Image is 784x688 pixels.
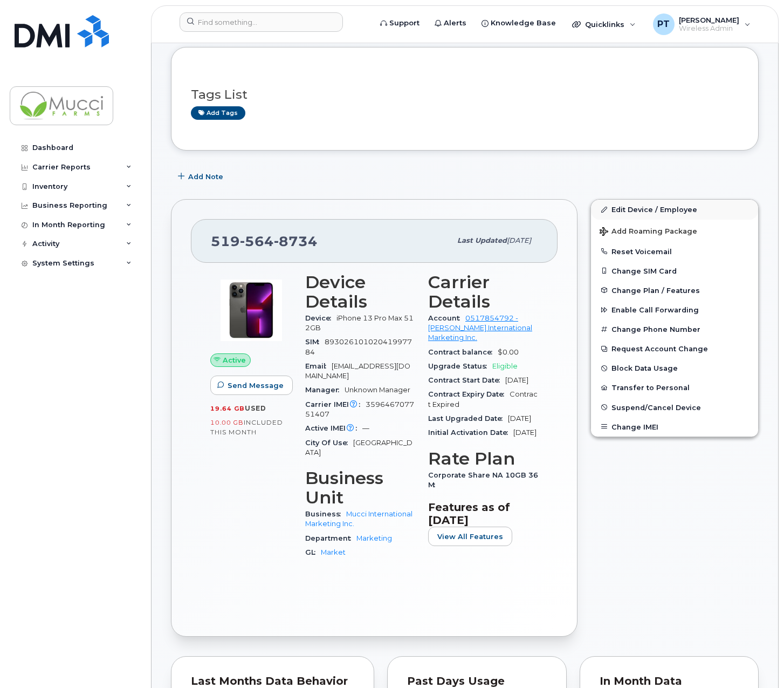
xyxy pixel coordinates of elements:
span: iPhone 13 Pro Max 512GB [305,314,414,332]
button: Suspend/Cancel Device [591,398,758,417]
span: Last updated [457,236,507,244]
button: Add Note [171,167,232,186]
span: 10.00 GB [210,419,244,426]
span: View All Features [437,532,503,542]
span: Add Roaming Package [600,227,697,237]
span: Enable Call Forwarding [611,306,699,314]
a: Support [373,12,427,34]
span: Contract Expired [428,390,538,408]
span: [DATE] [513,428,537,437]
a: Alerts [427,12,474,34]
button: Reset Voicemail [591,242,758,261]
h3: Business Unit [305,468,415,507]
h3: Carrier Details [428,273,538,311]
span: Active IMEI [305,424,362,432]
span: Department [305,534,356,542]
span: Upgrade Status [428,362,492,370]
span: Contract Expiry Date [428,390,510,398]
span: Account [428,314,465,322]
span: 519 [211,233,318,249]
div: Peter Triferis [645,13,758,35]
span: 19.64 GB [210,405,245,412]
span: PT [657,18,670,31]
span: Initial Activation Date [428,428,513,437]
button: Transfer to Personal [591,378,758,397]
input: Find something... [180,12,343,32]
a: Add tags [191,106,245,120]
button: Send Message [210,376,293,395]
span: [GEOGRAPHIC_DATA] [305,439,412,457]
span: Email [305,362,332,370]
span: Manager [305,386,345,394]
span: used [245,404,266,412]
h3: Features as of [DATE] [428,501,538,527]
span: SIM [305,338,325,346]
span: Business [305,510,346,518]
a: 0517854792 - [PERSON_NAME] International Marketing Inc. [428,314,532,342]
button: Add Roaming Package [591,220,758,242]
span: Contract balance [428,348,498,356]
span: 8734 [274,233,318,249]
img: image20231002-3703462-oworib.jpeg [219,278,284,343]
span: Add Note [188,172,223,182]
span: [DATE] [507,236,531,244]
div: Past Days Usage [407,676,547,687]
span: Knowledge Base [491,18,556,29]
a: Mucci International Marketing Inc. [305,510,412,528]
button: Change IMEI [591,417,758,437]
span: City Of Use [305,439,353,447]
button: View All Features [428,527,512,546]
span: Corporate Share NA 10GB 36M [428,471,538,489]
a: Edit Device / Employee [591,200,758,219]
span: 89302610102041997784 [305,338,412,356]
h3: Tags List [191,88,739,101]
span: Last Upgraded Date [428,414,508,423]
span: Change Plan / Features [611,286,700,294]
span: GL [305,548,321,556]
span: $0.00 [498,348,519,356]
span: Unknown Manager [345,386,410,394]
span: [EMAIL_ADDRESS][DOMAIN_NAME] [305,362,410,380]
span: Quicklinks [585,20,624,29]
button: Enable Call Forwarding [591,300,758,319]
button: Change Phone Number [591,319,758,339]
span: Eligible [492,362,518,370]
span: Wireless Admin [679,24,739,33]
span: Send Message [228,380,284,391]
span: Suspend/Cancel Device [611,403,701,411]
button: Request Account Change [591,339,758,358]
span: Carrier IMEI [305,400,366,408]
h3: Rate Plan [428,449,538,468]
span: Device [305,314,336,322]
span: Contract Start Date [428,376,505,384]
span: 564 [240,233,274,249]
a: Market [321,548,346,556]
div: Quicklinks [565,13,643,35]
div: In Month Data [600,676,739,687]
span: Active [223,355,246,365]
h3: Device Details [305,273,415,311]
span: [DATE] [505,376,528,384]
span: [PERSON_NAME] [679,16,739,24]
span: [DATE] [508,414,531,423]
a: Knowledge Base [474,12,563,34]
button: Change SIM Card [591,261,758,281]
span: — [362,424,369,432]
button: Change Plan / Features [591,281,758,300]
a: Marketing [356,534,392,542]
button: Block Data Usage [591,358,758,378]
span: included this month [210,418,283,436]
span: Alerts [444,18,466,29]
span: Support [389,18,419,29]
